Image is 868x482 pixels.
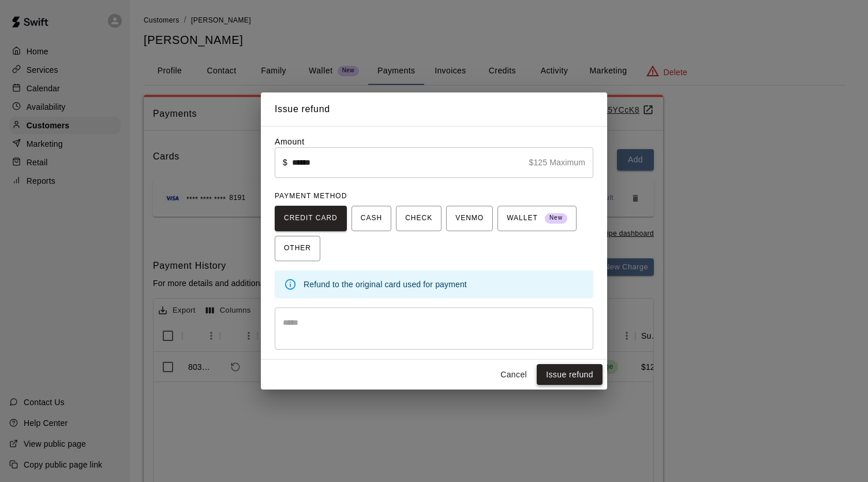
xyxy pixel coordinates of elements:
[275,137,305,146] label: Amount
[446,206,493,231] button: VENMO
[405,209,432,228] span: CHECK
[455,209,484,228] span: VENMO
[304,274,584,295] div: Refund to the original card used for payment
[507,209,567,228] span: WALLET
[284,209,338,228] span: CREDIT CARD
[529,157,585,168] p: $125 Maximum
[275,192,347,200] span: PAYMENT METHOD
[361,209,382,228] span: CASH
[545,210,567,226] span: New
[495,364,532,385] button: Cancel
[284,239,311,258] span: OTHER
[537,364,603,385] button: Issue refund
[275,206,347,231] button: CREDIT CARD
[497,206,577,231] button: WALLET New
[351,206,391,231] button: CASH
[396,206,442,231] button: CHECK
[275,236,320,261] button: OTHER
[283,157,287,168] p: $
[261,92,607,126] h2: Issue refund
